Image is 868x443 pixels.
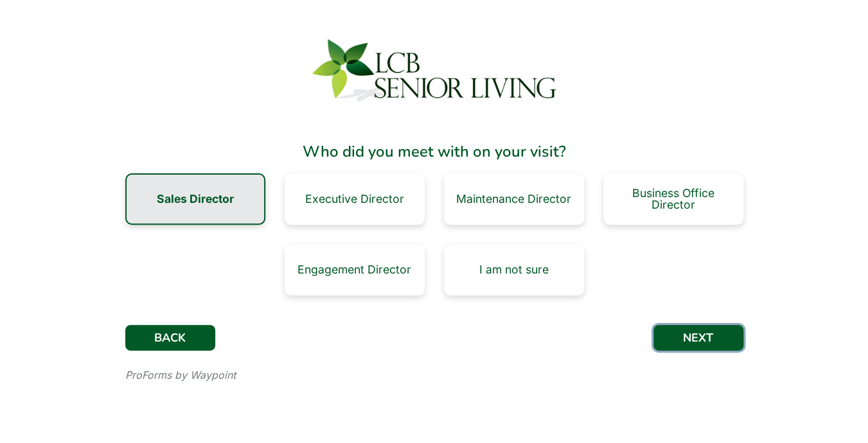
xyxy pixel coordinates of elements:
button: NEXT [653,325,743,351]
div: Who did you meet with on your visit? [125,140,743,163]
a: ProForms by Waypoint [125,369,236,381]
div: Executive Director [305,193,404,205]
div: I am not sure [479,264,549,275]
div: Engagement Director [297,264,411,275]
div: Maintenance Director [456,193,571,205]
div: Sales Director [157,193,234,205]
button: BACK [125,325,215,351]
img: ca1e8d4c-21cc-4d8e-8c61-34a84f21794c.png [306,33,563,110]
div: Business Office Director [614,187,733,210]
